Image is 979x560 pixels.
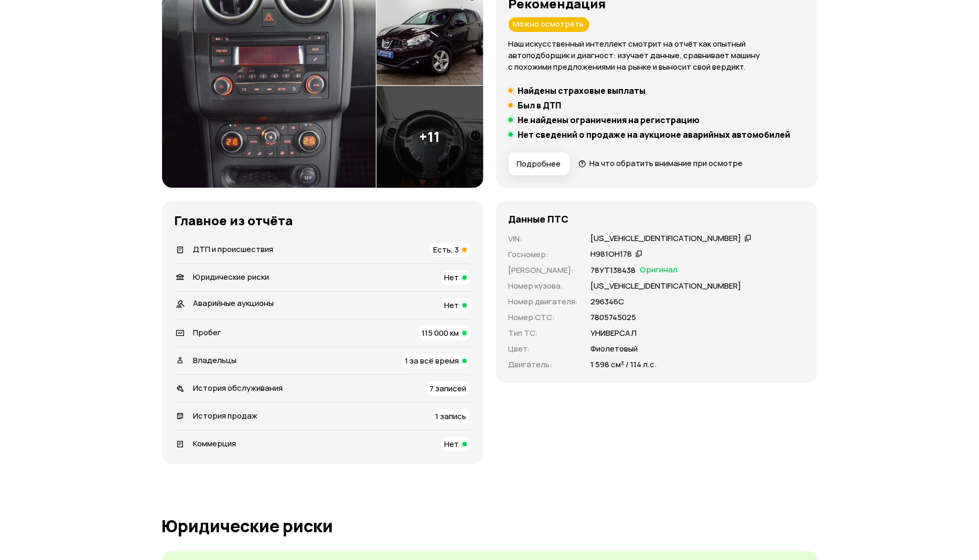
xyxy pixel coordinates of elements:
p: Госномер : [509,249,578,260]
span: История обслуживания [193,382,283,393]
p: Двигатель : [509,359,578,370]
p: [PERSON_NAME] : [509,265,578,276]
p: Фиолетовый [591,343,638,355]
p: Номер двигателя : [509,296,578,308]
span: 1 за всё время [405,355,459,366]
p: Наш искусственный интеллект смотрит на отчёт как опытный автоподборщик и диагност: изучает данные... [509,38,805,73]
h3: Главное из отчёта [175,213,471,228]
span: Оригинал [640,265,678,276]
h5: Найдены страховые выплаты [518,85,646,96]
span: Нет [445,300,459,311]
h5: Был в ДТП [518,100,562,111]
a: На что обратить внимание при осмотре [578,158,743,169]
p: Номер кузова : [509,280,578,292]
span: История продаж [193,410,258,421]
p: VIN : [509,233,578,245]
p: Номер СТС : [509,312,578,323]
p: 296346С [591,296,625,308]
div: [US_VEHICLE_IDENTIFICATION_NUMBER] [591,233,741,244]
p: Цвет : [509,343,578,355]
span: Есть, 3 [434,244,459,255]
span: 115 000 км [422,327,459,338]
h5: Не найдены ограничения на регистрацию [518,115,700,125]
span: Владельцы [193,355,237,366]
span: 7 записей [430,383,467,394]
p: [US_VEHICLE_IDENTIFICATION_NUMBER] [591,280,741,292]
span: Нет [445,438,459,449]
span: Коммерция [193,438,236,449]
p: 7805745025 [591,312,637,323]
h4: Данные ПТС [509,213,569,225]
span: Нет [445,272,459,283]
button: Подробнее [509,152,570,175]
div: Можно осмотреть [509,17,589,32]
span: ДТП и происшествия [193,244,274,255]
h5: Нет сведений о продаже на аукционе аварийных автомобилей [518,129,791,140]
span: Юридические риски [193,271,270,282]
span: Пробег [193,327,222,338]
span: Аварийные аукционы [193,298,274,309]
p: УНИВЕРСАЛ [591,327,637,339]
p: Тип ТС : [509,327,578,339]
span: 1 запись [436,411,467,422]
div: Н981ОН178 [591,249,632,260]
p: 1 598 см³ / 114 л.с. [591,359,657,370]
span: На что обратить внимание при осмотре [589,158,743,169]
p: 78УТ138438 [591,265,636,276]
h1: Юридические риски [162,517,817,535]
span: Подробнее [517,159,561,169]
